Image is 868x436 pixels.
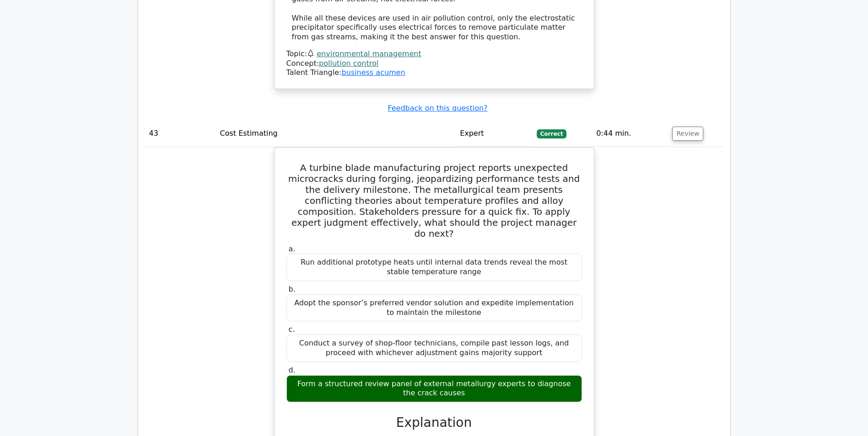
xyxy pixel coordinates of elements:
[292,415,577,431] h3: Explanation
[286,294,582,322] div: Adopt the sponsor’s preferred vendor solution and expedite implementation to maintain the milestone
[289,285,296,293] span: b.
[317,49,421,58] a: environmental management
[216,121,457,147] td: Cost Estimating
[456,121,533,147] td: Expert
[286,49,582,78] div: Talent Triangle:
[286,49,582,59] div: Topic:
[286,254,582,281] div: Run additional prototype heats until internal data trends reveal the most stable temperature range
[289,325,295,334] span: c.
[672,127,703,141] button: Review
[593,121,669,147] td: 0:44 min.
[286,162,583,239] h5: A turbine blade manufacturing project reports unexpected microcracks during forging, jeopardizing...
[146,121,216,147] td: 43
[286,375,582,403] div: Form a structured review panel of external metallurgy experts to diagnose the crack causes
[341,68,405,77] a: business acumen
[289,245,296,253] span: a.
[319,59,378,68] a: pollution control
[286,335,582,362] div: Conduct a survey of shop-floor technicians, compile past lesson logs, and proceed with whichever ...
[388,104,487,112] a: Feedback on this question?
[286,59,582,69] div: Concept:
[537,129,566,138] span: Correct
[289,366,296,374] span: d.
